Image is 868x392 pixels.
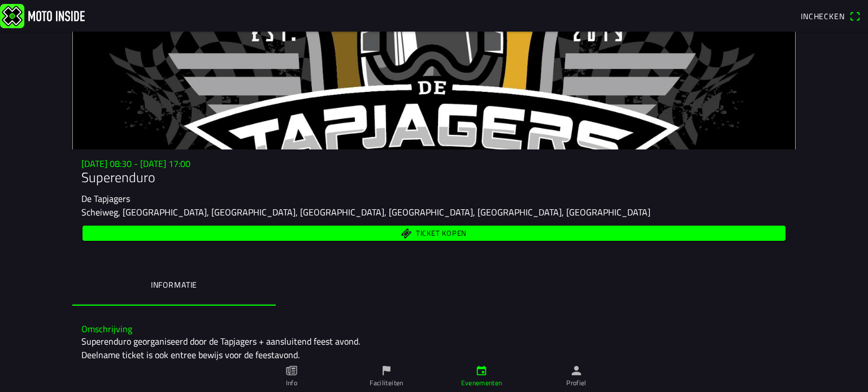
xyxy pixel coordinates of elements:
h3: [DATE] 08:30 - [DATE] 17:00 [81,158,787,169]
ion-icon: calendar [475,364,488,377]
ion-text: De Tapjagers [81,192,130,205]
h3: Omschrijving [81,324,787,334]
ion-icon: flag [380,364,393,377]
ion-label: Informatie [151,279,197,291]
ion-label: Evenementen [461,378,502,388]
span: Ticket kopen [416,230,467,237]
div: Superenduro georganiseerd door de Tapjagers + aansluitend feest avond. Deelname ticket is ook ent... [81,334,787,362]
ion-icon: person [570,364,583,377]
ion-icon: paper [285,364,298,377]
h1: Superenduro [81,169,787,186]
ion-label: Profiel [566,378,587,388]
span: Inchecken [801,10,845,22]
a: Incheckenqr scanner [795,6,866,25]
ion-label: Info [286,378,297,388]
ion-label: Faciliteiten [370,378,403,388]
ion-text: Scheiweg, [GEOGRAPHIC_DATA], [GEOGRAPHIC_DATA], [GEOGRAPHIC_DATA], [GEOGRAPHIC_DATA], [GEOGRAPHIC... [81,205,650,219]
